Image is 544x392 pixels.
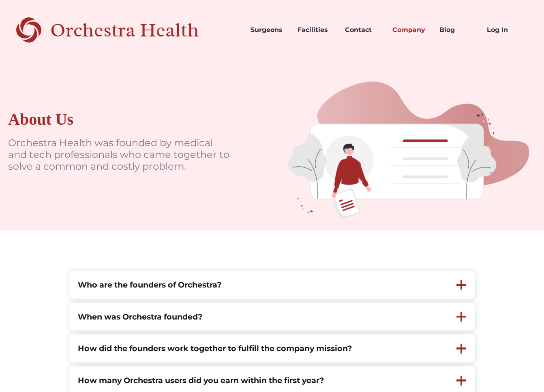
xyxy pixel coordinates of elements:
strong: How many Orchestra users did you earn within the first year? [78,375,324,385]
a: home [16,16,227,44]
img: doctors [272,60,544,230]
strong: How did the founders work together to fulfill the company mission? [78,343,352,353]
div: About Us [8,110,73,129]
a: Surgeons [244,16,291,44]
a: Contact [338,16,386,44]
a: Facilities [291,16,338,44]
a: Log In [480,16,528,44]
a: Blog [433,16,480,44]
p: Orchestra Health was founded by medical and tech professionals who came together to solve a commo... [8,137,231,172]
a: Company [386,16,433,44]
strong: Who are the founders of Orchestra? [78,280,221,290]
strong: When was Orchestra founded? [78,312,202,322]
div: Orchestra Health [50,22,227,38]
